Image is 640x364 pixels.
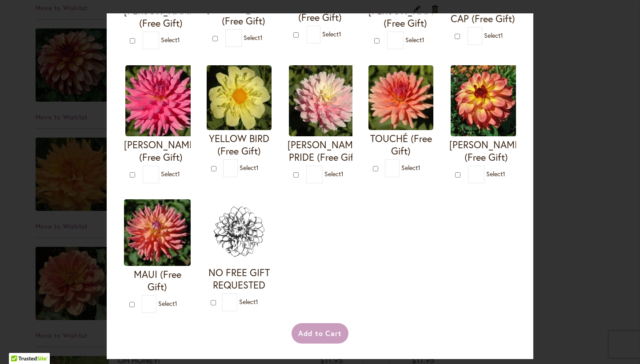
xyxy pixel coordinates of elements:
span: 1 [256,163,259,172]
span: Select [161,170,180,178]
span: 1 [341,170,344,178]
img: YELLOW BIRD (Free Gift) [207,65,272,130]
span: 1 [422,36,424,44]
span: Select [484,31,503,40]
h4: [PERSON_NAME] (Free Gift) [449,138,523,163]
span: Select [486,170,505,178]
span: 1 [256,297,258,306]
img: MAUI (Free Gift) [124,199,191,266]
span: Select [322,29,341,38]
span: Select [401,163,420,172]
h4: MAUI (Free Gift) [124,268,191,293]
h4: TOUCHÉ (Free Gift) [368,132,433,157]
h4: [PERSON_NAME] (Free Gift) [368,4,442,29]
span: 1 [177,36,180,44]
span: Select [158,299,177,308]
img: TOUCHÉ (Free Gift) [368,65,433,130]
span: 1 [500,31,503,40]
iframe: Launch Accessibility Center [7,332,32,357]
span: 1 [418,163,420,172]
h4: [PERSON_NAME] PRIDE (Free Gift) [288,138,361,163]
img: CHILSON'S PRIDE (Free Gift) [289,65,360,136]
span: Select [324,170,344,178]
span: 1 [503,170,505,178]
h4: [PERSON_NAME] (Free Gift) [124,4,198,29]
span: 1 [175,299,177,308]
span: Select [240,163,259,172]
h4: [PERSON_NAME] (Free Gift) [124,138,198,163]
span: Select [239,297,258,306]
span: 1 [260,33,263,42]
span: 1 [177,170,180,178]
img: NO FREE GIFT REQUESTED [207,199,272,264]
span: Select [244,33,263,42]
span: Select [405,36,424,44]
h4: NO FREE GIFT REQUESTED [207,266,272,291]
span: Select [161,36,180,44]
span: 1 [339,29,341,38]
h4: [PERSON_NAME] (Free Gift) [207,2,280,27]
img: HERBERT SMITH (Free Gift) [125,65,196,136]
h4: YELLOW BIRD (Free Gift) [207,132,272,157]
img: MAI TAI (Free Gift) [451,65,522,136]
